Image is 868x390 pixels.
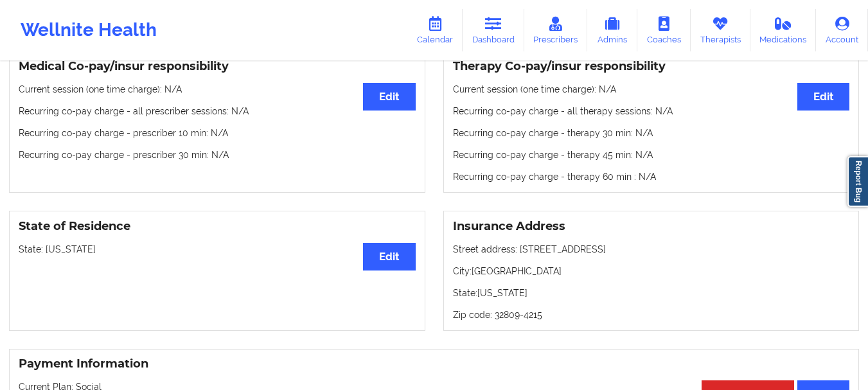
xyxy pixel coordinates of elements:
[19,83,416,96] p: Current session (one time charge): N/A
[19,219,416,234] h3: State of Residence
[453,219,850,234] h3: Insurance Address
[363,83,415,111] button: Edit
[637,9,691,51] a: Coaches
[19,59,416,74] h3: Medical Co-pay/insur responsibility
[453,170,850,183] p: Recurring co-pay charge - therapy 60 min : N/A
[750,9,817,51] a: Medications
[587,9,637,51] a: Admins
[691,9,750,51] a: Therapists
[524,9,588,51] a: Prescribers
[463,9,524,51] a: Dashboard
[453,287,850,299] p: State: [US_STATE]
[19,127,416,139] p: Recurring co-pay charge - prescriber 10 min : N/A
[453,83,850,96] p: Current session (one time charge): N/A
[816,9,868,51] a: Account
[363,243,415,270] button: Edit
[19,243,416,256] p: State: [US_STATE]
[453,308,850,321] p: Zip code: 32809-4215
[19,148,416,161] p: Recurring co-pay charge - prescriber 30 min : N/A
[19,105,416,118] p: Recurring co-pay charge - all prescriber sessions : N/A
[19,357,849,371] h3: Payment Information
[453,243,850,256] p: Street address: [STREET_ADDRESS]
[847,156,868,207] a: Report Bug
[407,9,463,51] a: Calendar
[453,148,850,161] p: Recurring co-pay charge - therapy 45 min : N/A
[797,83,849,111] button: Edit
[453,59,850,74] h3: Therapy Co-pay/insur responsibility
[453,127,850,139] p: Recurring co-pay charge - therapy 30 min : N/A
[453,105,850,118] p: Recurring co-pay charge - all therapy sessions : N/A
[453,265,850,278] p: City: [GEOGRAPHIC_DATA]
